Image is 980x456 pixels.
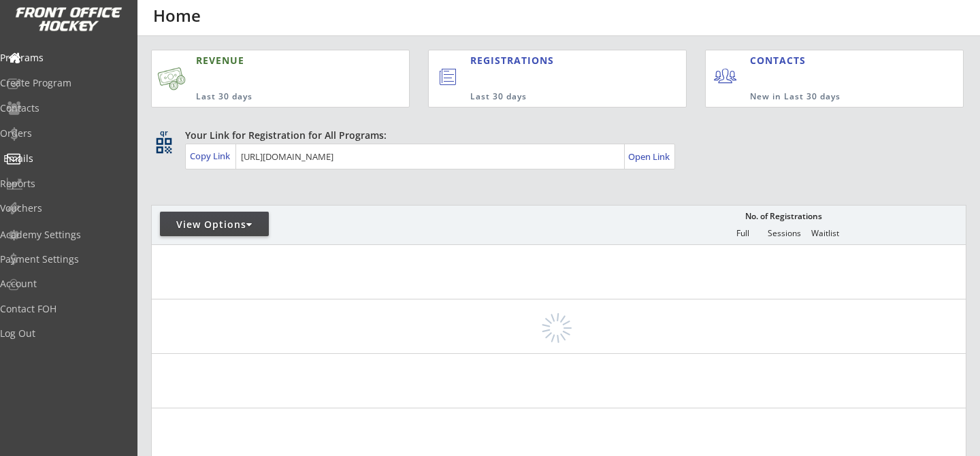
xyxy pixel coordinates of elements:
div: Emails [3,154,126,163]
div: New in Last 30 days [750,91,900,103]
div: Your Link for Registration for All Programs: [185,129,924,142]
div: CONTACTS [750,54,812,67]
a: Open Link [628,147,671,166]
div: Last 30 days [196,91,346,103]
div: REVENUE [196,54,346,67]
div: Sessions [764,229,804,238]
div: Waitlist [804,229,845,238]
button: qr_code [154,135,174,156]
div: View Options [160,218,269,231]
div: No. of Registrations [741,212,826,221]
div: Full [722,229,763,238]
div: Last 30 days [470,91,630,103]
div: REGISTRATIONS [470,54,625,67]
div: Open Link [628,151,671,163]
div: qr [155,129,171,137]
div: Copy Link [190,150,233,162]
